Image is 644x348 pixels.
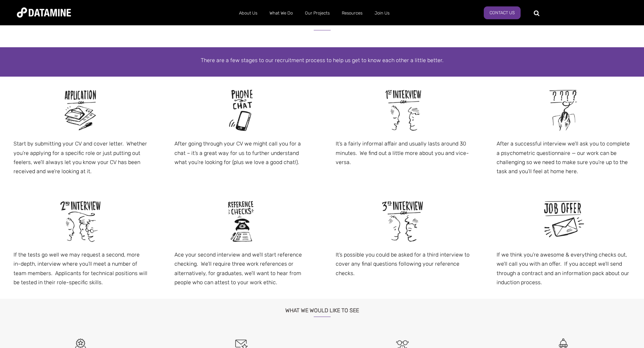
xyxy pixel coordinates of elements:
img: Join Us! [377,85,428,136]
img: Join Us! [55,85,106,136]
img: Join Us! [216,85,267,136]
a: Resources [336,4,368,22]
a: Join Us [368,4,396,22]
img: Datamine [17,7,71,18]
p: After a successful interview we’ll ask you to complete a psychometric questionnaire — our work ca... [497,139,630,176]
img: Join Us! [538,85,589,136]
a: What We Do [263,4,299,22]
p: Ace your second interview and we’ll start reference checking. We’ll require three work references... [174,250,308,287]
p: It’s possible you could be asked for a third interview to cover any final questions following you... [336,250,470,278]
a: About Us [233,4,263,22]
p: If we think you’re awesome & everything checks out, we’ll call you with an offer. If you accept w... [497,250,630,287]
p: After going through your CV we might call you for a chat – it’s a great way for us to further und... [174,139,308,167]
p: It’s a fairly informal affair and usually lasts around 30 minutes. We find out a little more abou... [336,139,470,167]
img: Join Us! [377,196,428,247]
a: Contact Us [484,6,521,19]
img: Join Us! [55,196,106,247]
img: Join Us! [216,196,267,247]
p: Start by submitting your CV and cover letter. Whether you’re applying for a specific role or just... [14,139,147,176]
a: Our Projects [299,4,336,22]
h3: WHAT WE WOULD LIKE TO SEE [129,299,515,317]
p: If the tests go well we may request a second, more in-depth, interview where you’ll meet a number... [14,250,147,287]
p: There are a few stages to our recruitment process to help us get to know each other a little better. [129,56,515,65]
img: Join Us! [538,196,589,247]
